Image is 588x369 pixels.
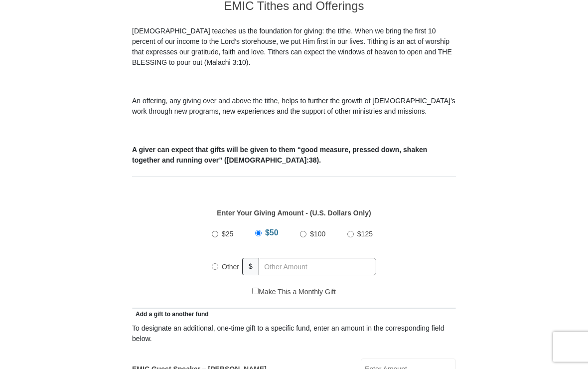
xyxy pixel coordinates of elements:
[132,324,456,345] div: To designate an additional, one-time gift to a specific fund, enter an amount in the correspondin...
[222,263,239,271] span: Other
[132,26,456,68] p: [DEMOGRAPHIC_DATA] teaches us the foundation for giving: the tithe. When we bring the first 10 pe...
[259,258,376,276] input: Other Amount
[265,229,279,237] span: $50
[357,230,373,238] span: $125
[242,258,259,276] span: $
[132,96,456,117] p: An offering, any giving over and above the tithe, helps to further the growth of [DEMOGRAPHIC_DAT...
[252,287,336,298] label: Make This a Monthly Gift
[132,146,427,165] b: A giver can expect that gifts will be given to them “good measure, pressed down, shaken together ...
[132,311,209,318] span: Add a gift to another fund
[310,230,325,238] span: $100
[252,288,259,295] input: Make This a Monthly Gift
[217,209,371,217] strong: Enter Your Giving Amount - (U.S. Dollars Only)
[222,230,233,238] span: $25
